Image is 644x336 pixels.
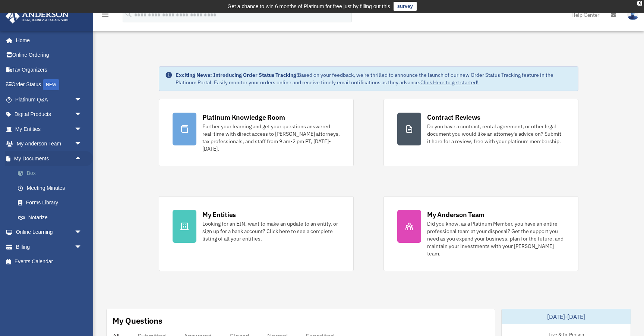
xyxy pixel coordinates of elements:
strong: Exciting News: Introducing Order Status Tracking! [176,72,298,78]
a: My Entities Looking for an EIN, want to make an update to an entity, or sign up for a bank accoun... [159,196,354,271]
a: Meeting Minutes [10,180,93,195]
div: Platinum Knowledge Room [202,113,285,122]
div: Further your learning and get your questions answered real-time with direct access to [PERSON_NAM... [202,123,340,153]
a: Tax Organizers [5,62,93,77]
a: Forms Library [10,195,93,210]
div: Based on your feedback, we're thrilled to announce the launch of our new Order Status Tracking fe... [176,71,572,86]
div: [DATE]-[DATE] [502,309,631,324]
a: Order StatusNEW [5,77,93,92]
a: My Anderson Team Did you know, as a Platinum Member, you have an entire professional team at your... [383,196,578,271]
span: arrow_drop_down [75,239,89,255]
span: arrow_drop_down [75,107,89,122]
a: Click Here to get started! [420,79,479,86]
div: My Anderson Team [427,210,484,219]
a: Box [10,166,93,181]
a: Platinum Knowledge Room Further your learning and get your questions answered real-time with dire... [159,99,354,166]
a: My Documentsarrow_drop_up [5,151,93,166]
a: My Anderson Teamarrow_drop_down [5,136,93,151]
a: Contract Reviews Do you have a contract, rental agreement, or other legal document you would like... [383,99,578,166]
img: Anderson Advisors Platinum Portal [3,9,71,23]
div: Contract Reviews [427,113,480,122]
div: Looking for an EIN, want to make an update to an entity, or sign up for a bank account? Click her... [202,220,340,242]
div: NEW [43,79,59,90]
div: My Entities [202,210,236,219]
div: Did you know, as a Platinum Member, you have an entire professional team at your disposal? Get th... [427,220,565,257]
a: Online Learningarrow_drop_down [5,225,93,240]
a: Platinum Q&Aarrow_drop_down [5,92,93,107]
div: Do you have a contract, rental agreement, or other legal document you would like an attorney's ad... [427,123,565,145]
span: arrow_drop_up [75,151,89,166]
a: menu [101,13,110,19]
img: User Pic [627,9,638,20]
a: Digital Productsarrow_drop_down [5,107,93,122]
i: search [124,10,133,18]
div: close [637,1,642,6]
span: arrow_drop_down [75,225,89,240]
span: arrow_drop_down [75,92,89,107]
div: Get a chance to win 6 months of Platinum for free just by filling out this [227,2,390,11]
a: My Entitiesarrow_drop_down [5,122,93,136]
i: menu [101,10,110,19]
a: Home [5,33,89,48]
span: arrow_drop_down [75,136,89,152]
a: Notarize [10,210,93,225]
a: Billingarrow_drop_down [5,239,93,254]
a: survey [394,2,417,11]
a: Events Calendar [5,254,93,269]
a: Online Ordering [5,48,93,63]
span: arrow_drop_down [75,122,89,137]
div: My Questions [113,315,162,326]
